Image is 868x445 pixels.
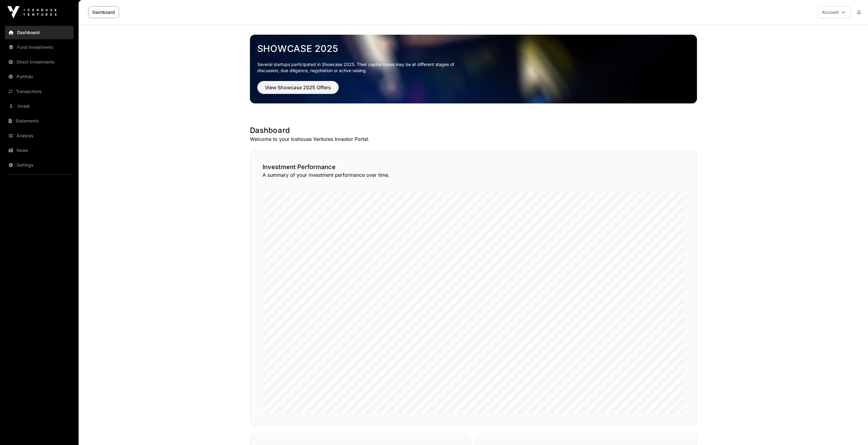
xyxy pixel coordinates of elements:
img: Showcase 2025 [250,35,697,103]
a: Direct Investments [5,55,74,69]
h1: Dashboard [250,126,697,135]
a: News [5,144,74,157]
a: Settings [5,158,74,172]
a: Portfolio [5,70,74,83]
a: Dashboard [88,6,119,18]
p: Several startups participated in Showcase 2025. Their capital raises may be at different stages o... [257,61,464,74]
img: Icehouse Ventures Logo [7,6,56,18]
h2: Investment Performance [263,163,684,171]
span: View Showcase 2025 Offers [265,84,331,91]
a: Statements [5,114,74,128]
button: View Showcase 2025 Offers [257,81,339,94]
a: Showcase 2025 [257,43,690,54]
a: View Showcase 2025 Offers [257,87,339,93]
a: Invest [5,99,74,113]
button: Account [818,6,851,18]
a: Analysis [5,129,74,142]
a: Transactions [5,85,74,98]
a: Dashboard [5,26,74,39]
p: A summary of your investment performance over time. [263,171,684,179]
a: Fund Investments [5,41,74,54]
p: Welcome to your Icehouse Ventures Investor Portal. [250,135,697,143]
